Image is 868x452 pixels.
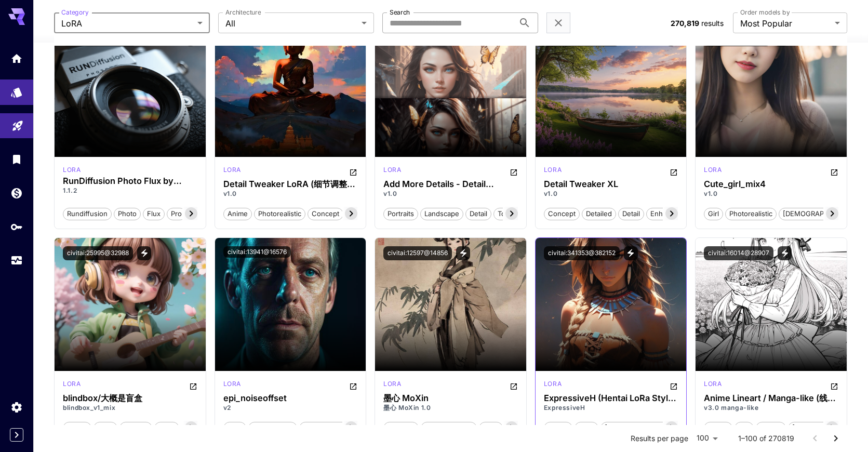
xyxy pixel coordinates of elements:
[726,209,776,219] span: photorealistic
[735,421,754,434] button: girl
[189,379,197,392] button: Open in CivitAI
[671,19,699,28] span: 270,819
[383,179,518,189] h3: Add More Details - Detail Enhancer / Tweaker (细节调整) LoRA
[248,421,297,434] button: noise offset
[63,165,81,175] div: FLUX.1 D
[544,179,678,189] h3: Detail Tweaker XL
[618,207,644,220] button: detail
[383,393,518,403] div: 墨心 MoXin
[10,52,23,65] div: Home
[544,403,678,413] p: ExpressiveH
[704,379,722,389] p: lora
[479,423,502,433] span: style
[740,8,790,17] label: Order models by
[420,207,463,220] button: landscape
[704,189,838,198] p: v1.0
[631,433,688,444] p: Results per page
[544,423,572,433] span: anime
[225,8,261,17] label: Architecture
[223,379,241,392] div: SD 1.5
[704,179,838,189] div: Cute_girl_mix4
[63,246,133,260] button: civitai:25995@32988
[544,421,572,434] button: anime
[582,209,616,219] span: detailed
[223,421,246,434] button: dark
[383,421,419,434] button: chinese
[704,246,773,260] button: civitai:16014@28907
[704,393,838,403] h3: Anime Lineart / Manga-like (线稿/線画/マンガ風/漫画风) Style
[10,220,23,233] div: API Keys
[670,165,678,178] button: Open in CivitAI
[735,423,753,433] span: girl
[493,207,515,220] button: tool
[701,19,724,28] span: results
[704,207,723,220] button: girl
[10,428,23,442] button: Expand sidebar
[143,207,165,220] button: flux
[510,165,518,178] button: Open in CivitAI
[63,379,81,392] div: SD 1.5
[816,402,868,452] div: 채팅 위젯
[552,17,565,30] button: Clear filters (1)
[383,379,401,392] div: SD 1.5
[255,209,305,219] span: photorealistic
[575,423,598,433] span: sexy
[421,421,477,434] button: chinese dress
[704,403,838,413] p: v3.0 manga-like
[10,153,23,166] div: Library
[223,246,291,258] button: civitai:13941@16576
[349,165,357,178] button: Open in CivitAI
[308,207,343,220] button: concept
[223,165,241,175] p: lora
[154,421,179,434] button: chibi
[300,423,352,433] span: high contrast
[466,209,491,219] span: detail
[692,431,722,446] div: 100
[10,83,23,96] div: Models
[390,8,410,17] label: Search
[63,209,111,219] span: rundiffusion
[544,379,562,392] div: Pony
[544,165,562,178] div: SDXL 1.0
[544,165,562,175] p: lora
[544,246,620,260] button: civitai:341353@382152
[10,254,23,267] div: Usage
[384,423,418,433] span: chinese
[624,246,638,260] button: View trigger words
[601,423,684,433] span: [DEMOGRAPHIC_DATA]
[137,246,151,260] button: View trigger words
[575,421,598,434] button: sexy
[349,379,357,392] button: Open in CivitAI
[544,189,678,198] p: v1.0
[619,209,644,219] span: detail
[510,379,518,392] button: Open in CivitAI
[582,207,616,220] button: detailed
[254,207,305,220] button: photorealistic
[94,421,117,434] button: style
[544,393,678,403] h3: ExpressiveH (Hentai LoRa Style) エロアニメ
[120,423,152,433] span: artstyle
[421,423,476,433] span: chinese dress
[114,207,141,220] button: photo
[223,207,252,220] button: anime
[63,421,91,434] button: anime
[114,209,140,219] span: photo
[383,165,401,178] div: SD 1.5
[830,165,838,178] button: Open in CivitAI
[225,17,357,30] span: All
[223,189,358,198] p: v1.0
[119,421,152,434] button: artstyle
[223,393,358,403] h3: epi_noiseoffset
[738,433,794,444] p: 1–100 of 270819
[778,246,792,260] button: View trigger words
[10,401,23,414] div: Settings
[63,176,197,186] div: RunDiffusion Photo Flux by RunDiffusion
[167,207,186,220] button: pro
[223,165,241,178] div: SD 1.5
[704,165,722,175] p: lora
